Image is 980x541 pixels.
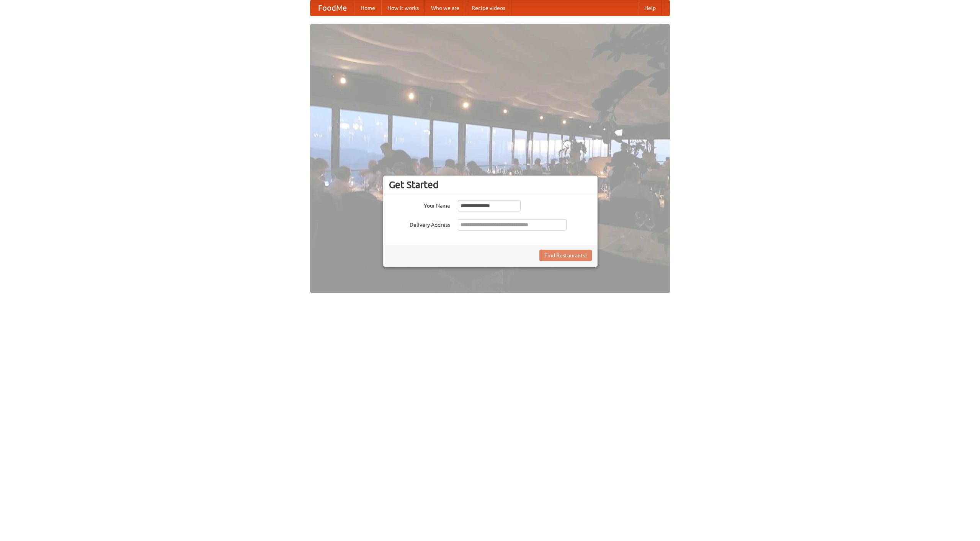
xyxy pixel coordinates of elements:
a: How it works [381,0,425,16]
a: Home [354,0,381,16]
label: Your Name [389,200,450,210]
h3: Get Started [389,179,592,190]
a: Recipe videos [465,0,511,16]
button: Find Restaurants! [539,250,592,261]
label: Delivery Address [389,219,450,229]
a: FoodMe [310,0,354,16]
a: Help [638,0,662,16]
a: Who we are [425,0,465,16]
